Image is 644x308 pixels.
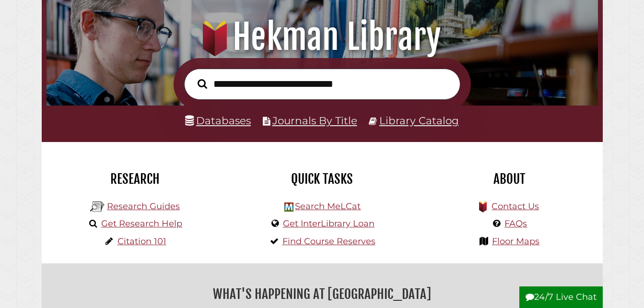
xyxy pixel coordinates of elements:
[185,114,251,127] a: Databases
[56,16,588,58] h1: Hekman Library
[107,201,180,212] a: Research Guides
[49,171,222,187] h2: Research
[101,218,182,229] a: Get Research Help
[282,236,375,247] a: Find Course Reserves
[117,236,166,247] a: Citation 101
[492,201,539,212] a: Contact Us
[423,171,596,187] h2: About
[272,114,357,127] a: Journals By Title
[90,200,105,214] img: Hekman Library Logo
[283,218,375,229] a: Get InterLibrary Loan
[198,79,207,89] i: Search
[49,283,596,305] h2: What's Happening at [GEOGRAPHIC_DATA]
[295,201,361,212] a: Search MeLCat
[236,171,409,187] h2: Quick Tasks
[492,236,539,247] a: Floor Maps
[193,76,212,91] button: Search
[284,202,293,212] img: Hekman Library Logo
[379,114,459,127] a: Library Catalog
[504,218,527,229] a: FAQs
